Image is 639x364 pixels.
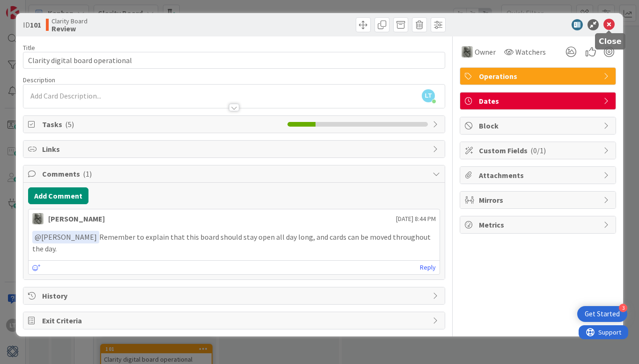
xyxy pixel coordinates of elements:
[32,213,44,224] img: PA
[23,43,35,52] label: Title
[23,52,445,69] input: type card name here...
[20,1,43,13] span: Support
[23,19,41,30] span: ID
[479,194,599,206] span: Mirrors
[28,187,88,204] button: Add Comment
[479,95,599,107] span: Dates
[35,232,97,242] span: [PERSON_NAME]
[23,76,55,84] span: Description
[30,20,41,29] b: 101
[420,262,436,273] a: Reply
[32,231,436,254] p: Remember to explain that this board should stay open all day long, and cards can be moved through...
[42,168,428,179] span: Comments
[42,315,428,326] span: Exit Criteria
[599,37,622,46] h5: Close
[577,306,627,322] div: Open Get Started checklist, remaining modules: 3
[475,46,496,57] span: Owner
[35,232,41,242] span: @
[65,120,74,129] span: ( 5 )
[530,146,546,155] span: ( 0/1 )
[619,304,627,312] div: 3
[479,71,599,82] span: Operations
[48,213,105,224] div: [PERSON_NAME]
[51,17,88,25] span: Clarity Board
[479,170,599,181] span: Attachments
[42,119,283,130] span: Tasks
[83,169,92,178] span: ( 1 )
[479,145,599,156] span: Custom Fields
[42,290,428,301] span: History
[515,46,546,57] span: Watchers
[396,214,436,224] span: [DATE] 8:44 PM
[479,219,599,230] span: Metrics
[479,120,599,131] span: Block
[422,89,435,102] span: LT
[42,143,428,155] span: Links
[462,46,473,57] img: PA
[585,309,620,319] div: Get Started
[51,25,88,32] b: Review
